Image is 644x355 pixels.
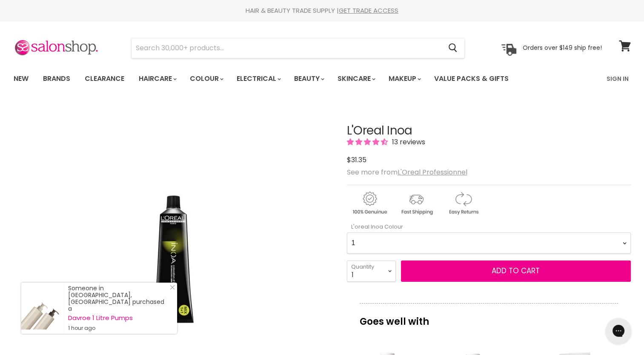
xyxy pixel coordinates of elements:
a: Sign In [601,70,634,88]
a: Haircare [132,70,182,88]
form: Product [131,38,465,58]
svg: Close Icon [170,285,175,290]
button: Add to cart [401,261,631,282]
a: L'Oreal Professionnel [398,167,467,177]
ul: Main menu [7,66,558,91]
a: Makeup [382,70,426,88]
span: See more from [347,167,467,177]
select: Quantity [347,261,396,282]
h1: L'Oreal Inoa [347,124,631,137]
div: HAIR & BEAUTY TRADE SUPPLY | [3,6,641,15]
a: New [7,70,35,88]
a: GET TRADE ACCESS [339,6,398,15]
iframe: Gorgias live chat messenger [601,315,635,346]
a: Skincare [331,70,381,88]
div: Someone in [GEOGRAPHIC_DATA], [GEOGRAPHIC_DATA] purchased a [68,285,169,332]
button: Search [442,38,464,58]
p: Orders over $149 ship free! [523,44,602,52]
a: Visit product page [21,283,64,334]
img: shipping.gif [394,190,439,216]
a: Clearance [78,70,131,88]
a: Brands [37,70,77,88]
a: Close Notification [166,285,175,293]
a: Davroe 1 Litre Pumps [68,315,169,321]
label: L'oreal Inoa Colour [347,223,403,231]
p: Goes well with [360,303,618,331]
a: Colour [183,70,229,88]
span: $31.35 [347,155,366,165]
a: Electrical [230,70,286,88]
a: Value Packs & Gifts [428,70,515,88]
span: 13 reviews [389,137,425,147]
img: genuine.gif [347,190,392,216]
nav: Main [3,66,641,91]
small: 1 hour ago [68,325,169,332]
span: 4.69 stars [347,137,389,147]
span: Add to cart [492,266,540,276]
a: Beauty [288,70,329,88]
img: returns.gif [441,190,486,216]
input: Search [132,38,442,58]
